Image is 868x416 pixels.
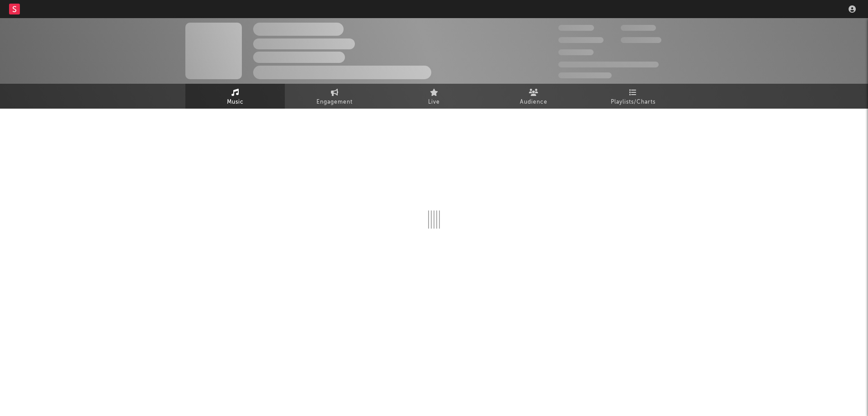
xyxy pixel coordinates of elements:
a: Music [185,84,285,109]
a: Engagement [285,84,384,109]
span: Music [227,97,244,108]
a: Playlists/Charts [583,84,683,109]
span: 1 000 000 [621,37,661,43]
a: Audience [484,84,583,109]
span: Jump Score: 85.0 [558,72,612,78]
span: Engagement [316,97,353,108]
span: 300 000 [558,25,594,31]
span: Audience [520,97,547,108]
span: 100 000 [621,25,656,31]
span: 100 000 [558,49,594,55]
span: Live [428,97,440,108]
a: Live [384,84,484,109]
span: Playlists/Charts [611,97,656,108]
span: 50 000 000 Monthly Listeners [558,62,659,67]
span: 50 000 000 [558,37,604,43]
